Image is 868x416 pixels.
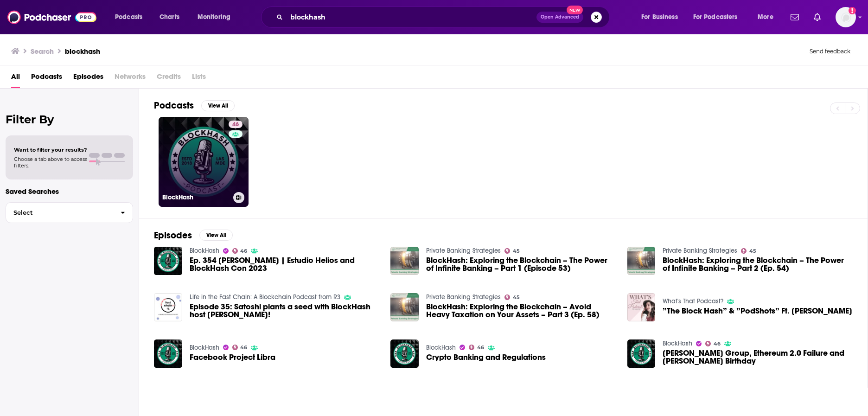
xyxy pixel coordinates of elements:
[157,69,181,88] span: Credits
[159,117,249,207] a: 46BlockHash
[191,10,243,25] button: open menu
[641,11,678,24] span: For Business
[14,147,87,153] span: Want to filter your results?
[154,230,192,241] h2: Episodes
[849,7,856,14] svg: Add a profile image
[567,6,583,14] span: New
[810,9,824,25] a: Show notifications dropdown
[787,9,803,25] a: Show notifications dropdown
[190,256,380,272] span: Ep. 354 [PERSON_NAME] | Estudio Helios and BlockHash Con 2023
[541,15,579,19] span: Open Advanced
[513,295,520,300] span: 45
[663,307,852,315] a: ”The Block Hash” & ”PodShots” Ft. Brandon Zemp
[751,10,785,25] button: open menu
[741,248,756,254] a: 45
[663,256,853,272] a: BlockHash: Exploring the Blockchain – The Power of Infinite Banking – Part 2 (Ep. 54)
[836,7,856,27] span: Logged in as ellerylsmith123
[108,10,154,25] button: open menu
[426,293,501,301] a: Private Banking Strategies
[154,339,182,368] img: Facebook Project Libra
[663,339,692,347] a: BlockHash
[390,339,419,368] img: Crypto Banking and Regulations
[199,230,233,241] button: View All
[232,345,248,350] a: 46
[73,69,103,88] a: Episodes
[160,11,179,24] span: Charts
[31,47,54,56] h3: Search
[201,100,235,111] button: View All
[190,303,380,319] a: Episode 35: Satoshi plants a seed with BlockHash host Brandon Zemp!
[6,210,113,216] span: Select
[232,120,239,129] span: 46
[31,69,62,88] a: Podcasts
[190,344,219,352] a: BlockHash
[270,6,619,28] div: Search podcasts, credits, & more...
[635,10,689,25] button: open menu
[7,8,96,26] img: Podchaser - Follow, Share and Rate Podcasts
[232,248,248,254] a: 46
[154,293,182,321] img: Episode 35: Satoshi plants a seed with BlockHash host Brandon Zemp!
[536,12,583,23] button: Open AdvancedNew
[11,69,20,88] a: All
[192,69,206,88] span: Lists
[663,297,723,305] a: What's That Podcast?
[426,353,546,361] span: Crypto Banking and Regulations
[154,247,182,275] img: Ep. 354 Clément Yeung | Estudio Helios and BlockHash Con 2023
[627,293,656,321] img: ”The Block Hash” & ”PodShots” Ft. Brandon Zemp
[240,249,247,253] span: 46
[663,307,852,315] span: ”The Block Hash” & ”PodShots” Ft. [PERSON_NAME]
[198,11,230,24] span: Monitoring
[477,346,484,350] span: 46
[190,353,275,361] a: Facebook Project Libra
[426,344,456,352] a: BlockHash
[390,247,419,275] img: BlockHash: Exploring the Blockchain – The Power of Infinite Banking – Part 1 (Episode 53)
[627,339,656,368] img: Devere Group, Ethereum 2.0 Failure and Cardano's Birthday
[190,256,380,272] a: Ep. 354 Clément Yeung | Estudio Helios and BlockHash Con 2023
[390,293,419,321] img: BlockHash: Exploring the Blockchain – Avoid Heavy Taxation on Your Assets – Part 3 (Ep. 58)
[749,249,756,253] span: 45
[240,346,247,350] span: 46
[115,69,146,88] span: Networks
[426,256,616,272] a: BlockHash: Exploring the Blockchain – The Power of Infinite Banking – Part 1 (Episode 53)
[836,7,856,27] button: Show profile menu
[115,11,142,24] span: Podcasts
[153,10,185,25] a: Charts
[154,100,194,111] h2: Podcasts
[6,187,133,196] p: Saved Searches
[663,349,853,365] a: Devere Group, Ethereum 2.0 Failure and Cardano's Birthday
[758,11,773,24] span: More
[693,11,738,24] span: For Podcasters
[287,10,536,25] input: Search podcasts, credits, & more...
[426,303,616,319] a: BlockHash: Exploring the Blockchain – Avoid Heavy Taxation on Your Assets – Part 3 (Ep. 58)
[714,342,721,346] span: 46
[190,303,380,319] span: Episode 35: Satoshi plants a seed with BlockHash host [PERSON_NAME]!
[229,121,243,128] a: 46
[687,10,751,25] button: open menu
[6,113,133,126] h2: Filter By
[836,7,856,27] img: User Profile
[663,247,737,255] a: Private Banking Strategies
[807,47,853,55] button: Send feedback
[504,294,520,300] a: 45
[65,47,100,56] h3: blockhash
[6,202,133,223] button: Select
[513,249,520,253] span: 45
[504,248,520,254] a: 45
[154,100,235,111] a: PodcastsView All
[627,247,656,275] img: BlockHash: Exploring the Blockchain – The Power of Infinite Banking – Part 2 (Ep. 54)
[190,247,219,255] a: BlockHash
